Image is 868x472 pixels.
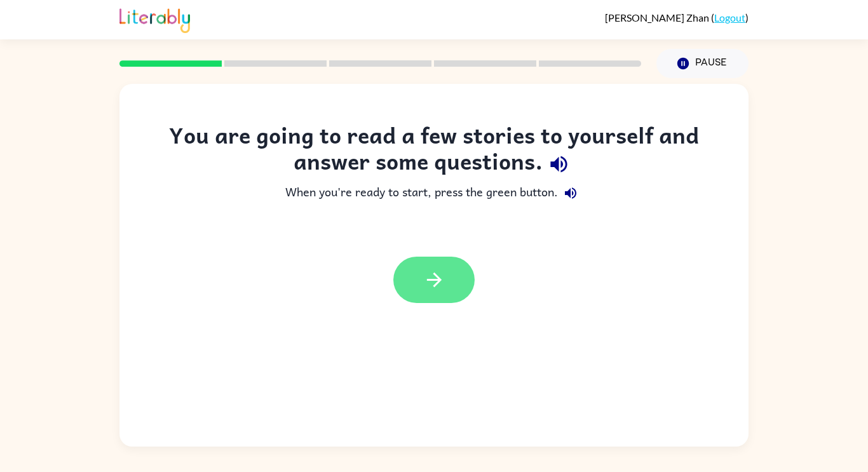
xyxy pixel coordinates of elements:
[145,122,723,180] div: You are going to read a few stories to yourself and answer some questions.
[605,11,711,24] span: [PERSON_NAME] Zhan
[145,180,723,206] div: When you're ready to start, press the green button.
[656,49,749,78] button: Pause
[714,11,745,24] a: Logout
[605,11,749,24] div: ( )
[119,5,190,33] img: Literably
